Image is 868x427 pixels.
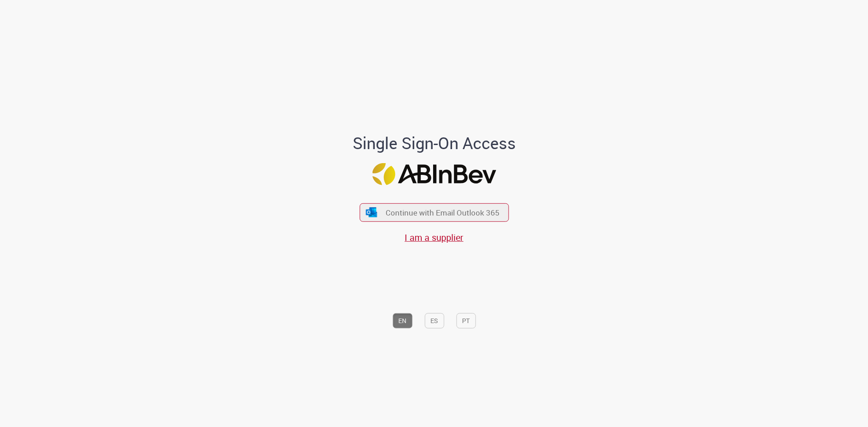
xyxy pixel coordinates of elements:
[405,231,463,244] a: I am a supplier
[365,207,378,217] img: ícone Azure/Microsoft 360
[425,313,444,328] button: ES
[372,163,496,185] img: Logo ABInBev
[456,313,476,328] button: PT
[309,134,560,152] h1: Single Sign-On Access
[392,313,412,328] button: EN
[386,207,500,218] span: Continue with Email Outlook 365
[359,203,509,222] button: ícone Azure/Microsoft 360 Continue with Email Outlook 365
